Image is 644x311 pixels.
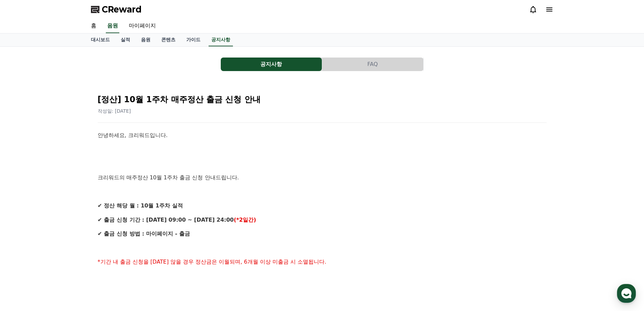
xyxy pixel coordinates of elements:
[221,58,322,71] a: 공지사항
[221,58,322,71] button: 공지사항
[2,215,45,231] a: 홈
[98,94,547,105] h2: [정산] 10월 1주차 매주정산 출금 신청 안내
[136,34,156,46] a: 음원
[21,225,25,230] span: 홈
[98,217,234,223] strong: ✔ 출금 신청 기간 : [DATE] 09:00 ~ [DATE] 24:00
[106,19,119,33] a: 음원
[322,58,424,71] a: FAQ
[123,19,161,33] a: 마이페이지
[104,225,113,230] span: 설정
[98,131,547,140] p: 안녕하세요, 크리워드입니다.
[98,202,183,209] strong: ✔ 정산 해당 월 : 10월 1주차 실적
[322,58,423,71] button: FAQ
[91,4,142,15] a: CReward
[86,34,115,46] a: 대시보드
[98,173,547,182] p: 크리워드의 매주정산 10월 1주차 출금 신청 안내드립니다.
[102,4,142,15] span: CReward
[115,34,136,46] a: 실적
[209,34,233,46] a: 공지사항
[156,34,181,46] a: 콘텐츠
[98,230,190,237] strong: ✔ 출금 신청 방법 : 마이페이지 - 출금
[98,259,327,265] span: *기간 내 출금 신청을 [DATE] 않을 경우 정산금은 이월되며, 6개월 이상 미출금 시 소멸됩니다.
[98,108,131,114] span: 작성일: [DATE]
[234,217,256,223] strong: (*2일간)
[86,19,102,33] a: 홈
[45,215,87,231] a: 대화
[62,225,70,230] span: 대화
[87,215,130,231] a: 설정
[181,34,206,46] a: 가이드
